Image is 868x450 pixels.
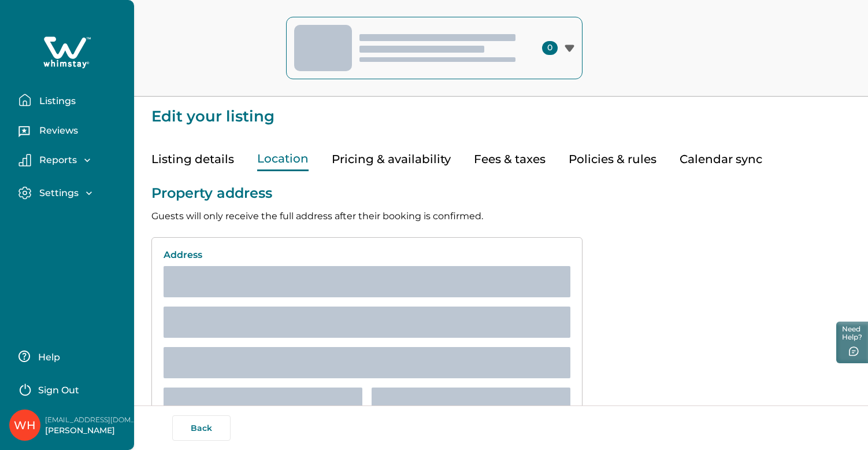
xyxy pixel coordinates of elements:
[18,186,125,200] button: Settings
[18,345,121,368] button: Help
[38,385,79,396] p: Sign Out
[474,147,546,171] button: Fees & taxes
[18,88,125,112] button: Listings
[151,97,851,124] p: Edit your listing
[151,187,851,199] p: Property address
[569,147,656,171] button: Policies & rules
[332,147,451,171] button: Pricing & availability
[36,125,78,137] p: Reviews
[542,41,558,55] span: 0
[35,352,60,363] p: Help
[18,154,125,167] button: Reports
[36,154,77,166] p: Reports
[18,377,121,400] button: Sign Out
[151,209,851,223] p: Guests will only receive the full address after their booking is confirmed.
[14,411,36,439] div: Whimstay Host
[18,121,125,144] button: Reviews
[257,147,309,171] button: Location
[45,414,138,426] p: [EMAIL_ADDRESS][DOMAIN_NAME]
[151,147,234,171] button: Listing details
[172,415,231,441] button: Back
[45,425,138,437] p: [PERSON_NAME]
[36,95,76,107] p: Listings
[36,187,79,199] p: Settings
[164,249,570,261] p: Address
[680,147,762,171] button: Calendar sync
[286,17,583,79] button: 0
